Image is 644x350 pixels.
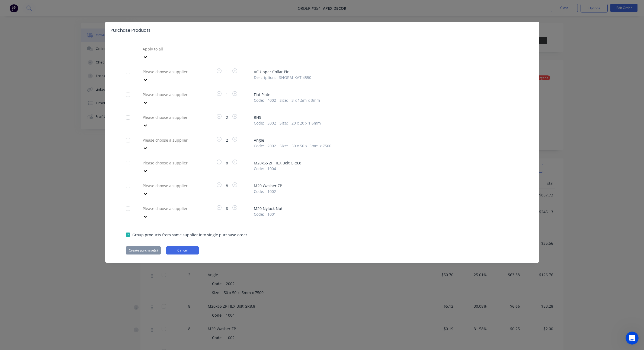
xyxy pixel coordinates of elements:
span: 2002 [267,143,276,149]
span: Code : [254,120,264,126]
span: 8 [223,160,231,166]
span: Code : [254,166,264,171]
span: 50 x 50 x 5mm x 7500 [291,143,331,149]
span: Code : [254,189,264,194]
span: SNORM-KAT-4550 [279,75,311,80]
span: 8 [223,206,231,211]
span: Code : [254,211,264,217]
span: 2 [223,137,231,143]
span: M20 Washer ZP [254,183,518,189]
span: Size : [280,143,288,149]
button: Create purchase(s) [126,246,161,254]
span: 1002 [267,189,276,194]
span: 8 [223,183,231,189]
span: Size : [280,120,288,126]
span: 1001 [267,211,276,217]
span: Size : [280,97,288,103]
span: 3 x 1.5m x 3mm [291,97,320,103]
span: 4002 [267,97,276,103]
span: Angle [254,137,518,143]
span: M20x65 ZP HEX Bolt GR8.8 [254,160,518,166]
span: Group products from same supplier into single purchase order [132,232,247,238]
span: Description : [254,75,276,80]
span: Flat Plate [254,92,518,97]
div: Purchase Products [111,27,150,34]
span: M20 Nylock Nut [254,206,518,211]
button: Cancel [166,246,199,254]
span: 1 [223,69,231,75]
span: 2 [223,114,231,120]
span: RHS [254,114,518,120]
span: 20 x 20 x 1.6mm [291,120,321,126]
span: 5002 [267,120,276,126]
span: Code : [254,97,264,103]
iframe: Intercom live chat [626,332,639,345]
span: Code : [254,143,264,149]
span: AC Upper Collar Pin [254,69,518,75]
span: 1004 [267,166,276,171]
span: 1 [223,92,231,97]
